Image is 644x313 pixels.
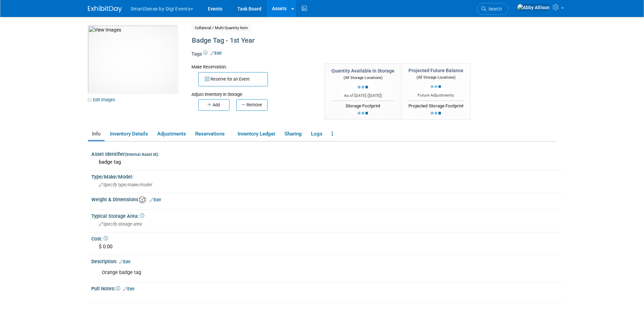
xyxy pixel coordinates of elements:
div: Quantity Available in Storage [331,67,394,74]
img: loading... [358,112,368,114]
img: ExhibitDay [88,6,122,13]
img: loading... [431,85,441,88]
div: Cost: [91,234,562,242]
a: Reservations [191,128,232,140]
button: Add [198,99,229,111]
a: Edit [119,259,130,264]
button: Remove [236,99,268,111]
div: $ 0.00 [96,242,556,252]
img: Asset Weight and Dimensions [139,196,146,204]
span: Typical Storage Area: [91,213,144,219]
div: (All Storage Locations) [331,74,394,81]
div: As of [DATE] ( ) [331,93,394,99]
div: Make Reservation: [191,63,314,70]
img: loading... [431,112,441,114]
div: Weight & Dimensions [91,194,562,204]
a: Edit [210,51,222,56]
a: Search [477,3,508,15]
div: Asset Identifier : [91,149,562,158]
img: loading... [358,86,368,88]
a: Inventory Ledger [234,128,279,140]
a: Edit [150,197,161,202]
div: badge tag [96,157,556,167]
small: (Internal Asset Id) [125,152,158,157]
div: Adjust Inventory in Storage: [191,86,314,98]
div: Projected Future Balance [408,67,463,74]
div: Tags [191,50,500,62]
a: Adjustments [153,128,190,140]
span: Search [486,6,502,12]
div: Badge Tag - 1st Year [189,35,500,47]
a: Sharing [280,128,306,140]
span: Specify type/make/model [99,182,152,187]
a: Edit [123,287,134,291]
div: Type/Make/Model: [91,172,562,180]
div: (All Storage Locations) [408,74,463,80]
div: Projected Storage Footprint [408,101,463,109]
img: Abby Allison [517,4,550,11]
div: Pull Notes: [91,284,562,292]
a: Edit Images [88,96,118,104]
img: View Images [88,25,178,93]
div: Orange badge tag [97,266,473,279]
a: Logs [307,128,326,140]
span: [DATE] [369,93,381,98]
a: Info [88,128,105,140]
div: Storage Footprint [331,101,394,109]
button: Reserve for an Event [198,72,268,86]
div: Future Adjustments: [408,92,463,98]
span: Collateral / Multi-Quantity Item [191,24,251,32]
div: Description: [91,256,562,265]
span: Specify storage area [99,222,142,227]
a: Inventory Details [106,128,152,140]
